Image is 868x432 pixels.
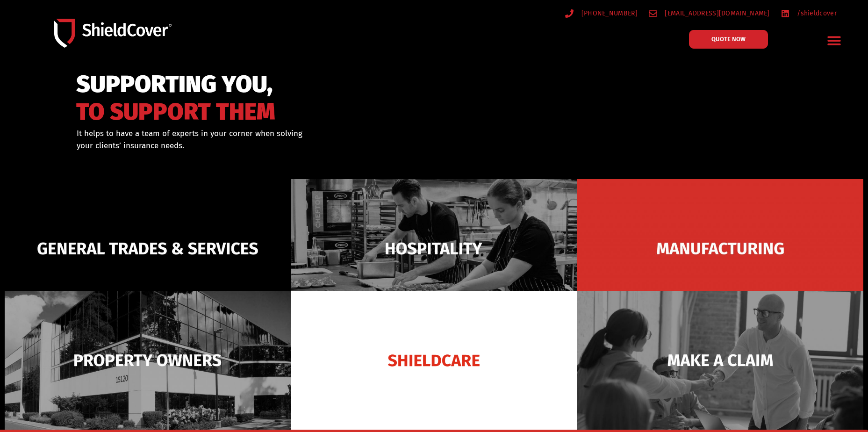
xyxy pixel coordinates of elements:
[77,128,482,151] div: It helps to have a team of experts in your corner when solving
[662,7,769,19] span: [EMAIL_ADDRESS][DOMAIN_NAME]
[823,29,845,51] div: Menu Toggle
[711,36,746,42] span: QUOTE NOW
[77,140,482,152] p: your clients’ insurance needs.
[649,7,770,19] a: [EMAIL_ADDRESS][DOMAIN_NAME]
[76,75,275,94] span: SUPPORTING YOU,
[579,7,638,19] span: [PHONE_NUMBER]
[781,7,837,19] a: /shieldcover
[689,30,768,49] a: QUOTE NOW
[795,7,837,19] span: /shieldcover
[54,19,172,47] img: Shield-Cover-Underwriting-Australia-logo-full
[565,7,638,19] a: [PHONE_NUMBER]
